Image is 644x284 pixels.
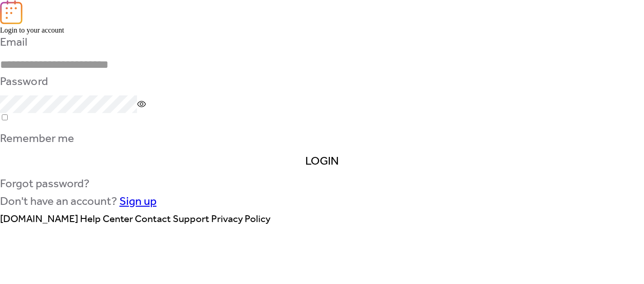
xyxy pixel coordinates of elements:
[80,211,133,228] span: Help Center
[135,211,209,228] span: Contact Support
[80,210,133,227] a: Help Center
[211,211,270,228] span: Privacy Policy
[211,210,270,227] a: Privacy Policy
[2,114,8,120] input: Remember me
[135,210,209,227] a: Contact Support
[119,191,156,213] a: Sign up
